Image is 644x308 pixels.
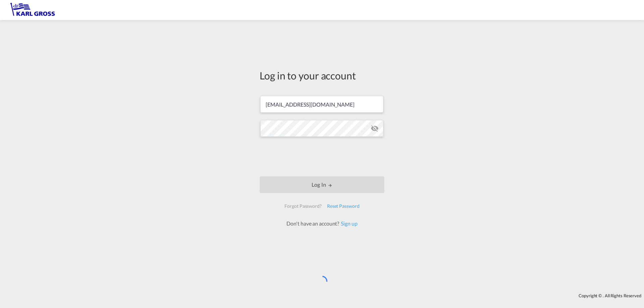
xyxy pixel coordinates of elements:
[339,220,357,227] a: Sign up
[271,143,373,170] iframe: reCAPTCHA
[279,220,365,227] div: Don't have an account?
[260,176,384,193] button: LOGIN
[282,200,324,212] div: Forgot Password?
[260,96,383,113] input: Enter email/phone number
[324,200,362,212] div: Reset Password
[371,124,379,132] md-icon: icon-eye-off
[10,3,55,18] img: 3269c73066d711f095e541db4db89301.png
[260,68,384,82] div: Log in to your account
